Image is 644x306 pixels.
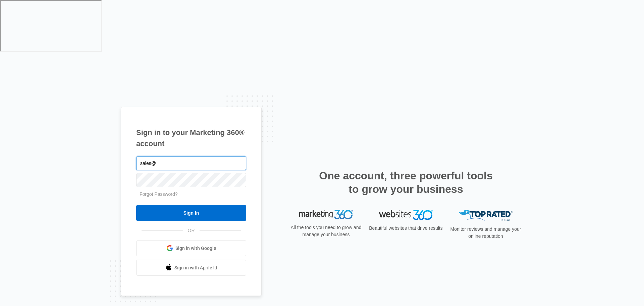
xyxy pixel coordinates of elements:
[175,245,216,252] span: Sign in with Google
[136,260,246,276] a: Sign in with Apple Id
[136,205,246,221] input: Sign In
[183,227,200,234] span: OR
[136,156,246,170] input: Email
[459,210,513,221] img: Top Rated Local
[140,191,178,197] a: Forgot Password?
[174,264,217,271] span: Sign in with Apple Id
[317,169,495,196] h2: One account, three powerful tools to grow your business
[299,210,353,219] img: Marketing 360
[288,224,364,238] p: All the tools you need to grow and manage your business
[379,210,433,220] img: Websites 360
[136,240,246,256] a: Sign in with Google
[448,226,523,240] p: Monitor reviews and manage your online reputation
[368,225,443,232] p: Beautiful websites that drive results
[136,127,246,149] h1: Sign in to your Marketing 360® account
